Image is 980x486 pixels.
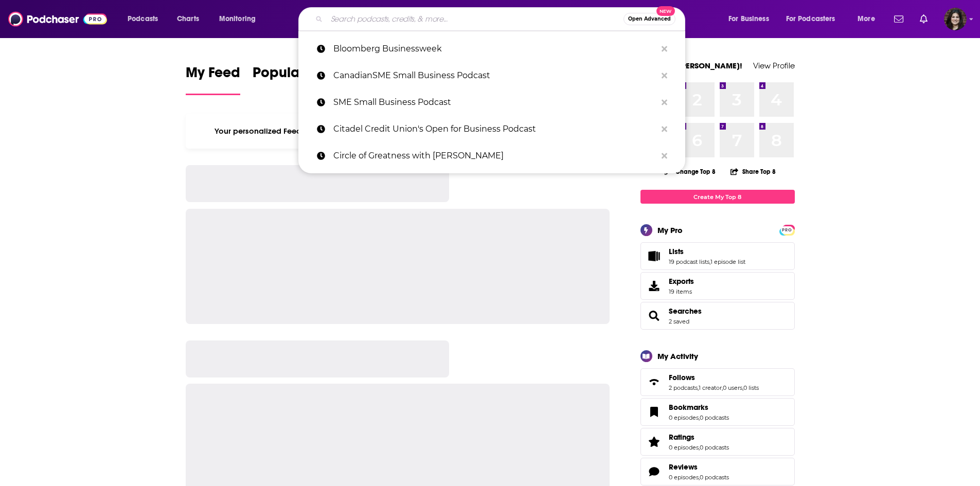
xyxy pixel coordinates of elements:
span: , [709,258,710,265]
span: , [722,384,723,391]
a: Create My Top 8 [640,190,795,204]
span: Open Advanced [628,16,671,22]
a: Ratings [669,433,729,442]
span: New [656,6,675,16]
a: Welcome [PERSON_NAME]! [640,61,742,70]
img: Podchaser - Follow, Share and Rate Podcasts [8,9,107,29]
span: Charts [177,12,199,26]
span: Follows [669,373,695,382]
a: Show notifications dropdown [916,10,932,28]
span: PRO [781,226,793,234]
span: For Business [728,12,769,26]
span: , [742,384,743,391]
span: Reviews [640,458,795,485]
p: CanadianSME Small Business Podcast [333,62,656,89]
a: Searches [644,309,665,323]
span: Lists [640,242,795,270]
span: Reviews [669,462,698,472]
span: More [858,12,875,26]
span: Exports [669,277,694,286]
div: Search podcasts, credits, & more... [308,7,695,31]
a: 0 podcasts [700,444,729,451]
a: CanadianSME Small Business Podcast [298,62,685,89]
p: SME Small Business Podcast [333,89,656,116]
span: Logged in as amandavpr [944,8,967,30]
a: Searches [669,307,702,316]
a: 0 lists [743,384,759,391]
button: open menu [850,11,888,27]
a: SME Small Business Podcast [298,89,685,116]
span: Monitoring [219,12,256,26]
img: User Profile [944,8,967,30]
span: , [699,474,700,481]
button: open menu [721,11,782,27]
a: PRO [781,226,793,233]
a: Circle of Greatness with [PERSON_NAME] [298,142,685,169]
span: Ratings [669,433,694,442]
a: 0 users [723,384,742,391]
a: Reviews [644,464,665,479]
span: Exports [644,279,665,293]
a: Reviews [669,462,729,472]
a: Lists [644,249,665,263]
a: 0 episodes [669,444,699,451]
a: Ratings [644,435,665,449]
div: Your personalized Feed is curated based on the Podcasts, Creators, Users, and Lists that you Follow. [186,114,610,149]
a: Bookmarks [669,403,729,412]
span: Follows [640,368,795,396]
button: Open AdvancedNew [623,13,675,25]
a: 1 creator [699,384,722,391]
span: Podcasts [128,12,158,26]
span: , [699,414,700,421]
span: 19 items [669,288,694,295]
span: For Podcasters [786,12,835,26]
p: Citadel Credit Union's Open for Business Podcast [333,116,656,142]
span: Searches [640,302,795,330]
a: Bloomberg Businessweek [298,35,685,62]
span: My Feed [186,64,240,87]
a: Popular Feed [253,64,340,95]
a: Follows [644,375,665,389]
span: Bookmarks [669,403,708,412]
a: 0 episodes [669,474,699,481]
span: Bookmarks [640,398,795,426]
button: open menu [120,11,171,27]
a: 0 episodes [669,414,699,421]
button: Show profile menu [944,8,967,30]
span: Popular Feed [253,64,340,87]
a: Charts [170,11,205,27]
span: Ratings [640,428,795,456]
a: 2 podcasts [669,384,698,391]
a: 1 episode list [710,258,745,265]
a: 2 saved [669,318,689,325]
input: Search podcasts, credits, & more... [327,11,623,27]
a: Citadel Credit Union's Open for Business Podcast [298,116,685,142]
a: Lists [669,247,745,256]
a: My Feed [186,64,240,95]
span: , [698,384,699,391]
a: 19 podcast lists [669,258,709,265]
a: Show notifications dropdown [890,10,907,28]
button: Share Top 8 [730,161,776,182]
p: Bloomberg Businessweek [333,35,656,62]
span: Lists [669,247,684,256]
button: open menu [779,11,850,27]
button: Change Top 8 [658,165,722,178]
a: Bookmarks [644,405,665,419]
a: 0 podcasts [700,474,729,481]
a: 0 podcasts [700,414,729,421]
a: Exports [640,272,795,300]
p: Circle of Greatness with Nehemiah Davis [333,142,656,169]
a: View Profile [753,61,795,70]
div: My Activity [657,351,698,361]
a: Follows [669,373,759,382]
span: , [699,444,700,451]
button: open menu [212,11,269,27]
div: My Pro [657,225,683,235]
